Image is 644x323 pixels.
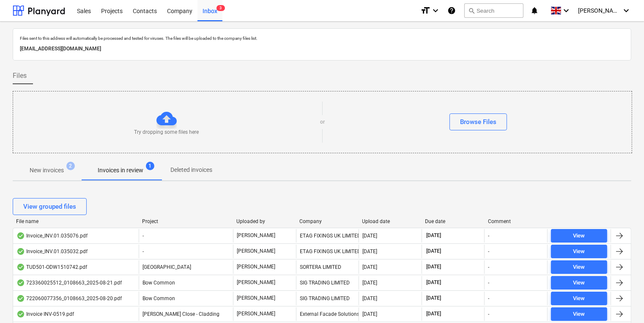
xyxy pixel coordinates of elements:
[425,279,442,286] span: [DATE]
[362,295,377,301] div: [DATE]
[236,218,293,224] div: Uploaded by
[16,295,122,302] div: 722060077356_0108663_2025-08-20.pdf
[143,295,175,301] span: Bow Common
[16,218,135,224] div: File name
[296,292,359,305] div: SIG TRADING LIMITED
[16,232,88,239] div: Invoice_INV.01.035076.pdf
[602,282,644,323] iframe: Chat Widget
[98,166,143,175] p: Invoices in review
[237,295,275,302] p: [PERSON_NAME]
[16,248,25,255] div: OCR finished
[170,166,212,174] p: Deleted invoices
[362,280,377,286] div: [DATE]
[488,248,489,254] div: -
[551,245,607,258] button: View
[447,6,456,16] i: Knowledge base
[468,7,475,14] span: search
[20,44,624,53] p: [EMAIL_ADDRESS][DOMAIN_NAME]
[551,276,607,290] button: View
[23,201,76,212] div: View grouped files
[430,6,441,16] i: keyboard_arrow_down
[16,311,25,317] div: OCR finished
[16,232,25,239] div: OCR finished
[143,280,175,286] span: Bow Common
[296,307,359,321] div: External Facade Solutions
[143,311,219,317] span: Newton Close - Cladding
[488,295,489,301] div: -
[16,311,74,317] div: Invoice INV-0519.pdf
[420,6,430,16] i: format_size
[425,232,442,239] span: [DATE]
[16,295,25,302] div: OCR finished
[13,91,632,153] div: Try dropping some files hereorBrowse Files
[551,260,607,274] button: View
[488,218,544,224] div: Comment
[296,229,359,243] div: ETAG FIXINGS UK LIMITED
[362,311,377,317] div: [DATE]
[362,218,419,224] div: Upload date
[66,162,75,170] span: 2
[464,3,523,18] button: Search
[216,5,225,11] span: 3
[488,280,489,286] div: -
[299,218,356,224] div: Company
[551,307,607,321] button: View
[449,113,507,130] button: Browse Files
[573,309,585,319] div: View
[551,292,607,305] button: View
[425,218,481,224] div: Due date
[13,198,87,215] button: View grouped files
[488,311,489,317] div: -
[362,264,377,270] div: [DATE]
[530,6,539,16] i: notifications
[425,248,442,255] span: [DATE]
[134,129,199,136] p: Try dropping some files here
[16,248,88,255] div: Invoice_INV.01.035032.pdf
[320,119,325,126] p: or
[143,248,144,254] span: -
[578,7,620,14] span: [PERSON_NAME]
[573,294,585,304] div: View
[551,229,607,243] button: View
[237,279,275,286] p: [PERSON_NAME]
[573,247,585,257] div: View
[425,295,442,302] span: [DATE]
[425,310,442,317] span: [DATE]
[20,36,624,41] p: Files sent to this address will automatically be processed and tested for viruses. The files will...
[488,233,489,239] div: -
[362,233,377,239] div: [DATE]
[143,264,191,270] span: Camden Goods Yard
[573,231,585,241] div: View
[573,262,585,272] div: View
[296,276,359,290] div: SIG TRADING LIMITED
[362,248,377,254] div: [DATE]
[237,263,275,271] p: [PERSON_NAME]
[13,71,27,81] span: Files
[16,279,122,286] div: 723360025512_0108663_2025-08-21.pdf
[488,264,489,270] div: -
[296,260,359,274] div: SORTERA LIMITED
[146,162,154,170] span: 1
[621,6,631,16] i: keyboard_arrow_down
[296,245,359,258] div: ETAG FIXINGS UK LIMITED
[573,278,585,288] div: View
[425,263,442,271] span: [DATE]
[16,264,25,271] div: OCR finished
[237,310,275,317] p: [PERSON_NAME]
[16,264,87,271] div: TUD501-ODW1510742.pdf
[143,233,144,239] span: -
[460,116,496,127] div: Browse Files
[30,166,64,175] p: New invoices
[16,279,25,286] div: OCR finished
[237,232,275,239] p: [PERSON_NAME]
[561,6,571,16] i: keyboard_arrow_down
[142,218,230,224] div: Project
[237,248,275,255] p: [PERSON_NAME]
